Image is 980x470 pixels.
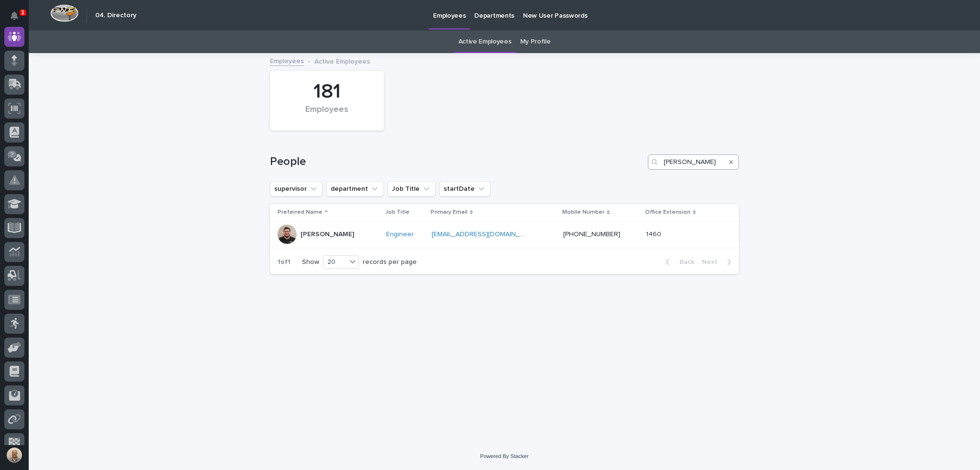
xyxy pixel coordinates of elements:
a: [EMAIL_ADDRESS][DOMAIN_NAME] [432,231,540,238]
button: supervisor [270,181,323,197]
a: My Profile [520,31,551,53]
a: Engineer [386,230,414,239]
p: Job Title [385,207,410,218]
p: Primary Email [431,207,468,218]
p: records per page [363,258,417,266]
p: [PERSON_NAME] [301,230,354,239]
span: Back [674,259,694,265]
h2: 04. Directory [95,11,136,20]
button: users-avatar [4,445,24,465]
p: Mobile Number [562,207,604,218]
a: Employees [270,55,304,66]
button: Job Title [388,181,435,197]
input: Search [648,154,739,170]
div: 181 [286,80,367,104]
button: Back [658,258,698,266]
button: department [326,181,384,197]
p: 1 [21,9,24,16]
button: Next [698,258,739,266]
p: Active Employees [314,55,370,66]
tr: [PERSON_NAME]Engineer [EMAIL_ADDRESS][DOMAIN_NAME] [PHONE_NUMBER]14601460 [270,221,739,248]
p: 1 of 1 [270,251,298,274]
p: Show [302,258,319,266]
p: Office Extension [645,207,690,218]
a: [PHONE_NUMBER] [563,231,620,238]
a: Powered By Stacker [480,453,528,459]
div: 20 [323,257,346,267]
a: Active Employees [458,31,512,53]
h1: People [270,155,644,169]
p: 1460 [646,229,663,239]
div: Notifications1 [12,11,24,27]
button: startDate [439,181,490,197]
span: Next [702,259,723,265]
div: Employees [286,105,367,125]
button: Notifications [4,6,24,26]
p: Preferred Name [278,207,323,218]
img: Workspace Logo [50,4,78,22]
